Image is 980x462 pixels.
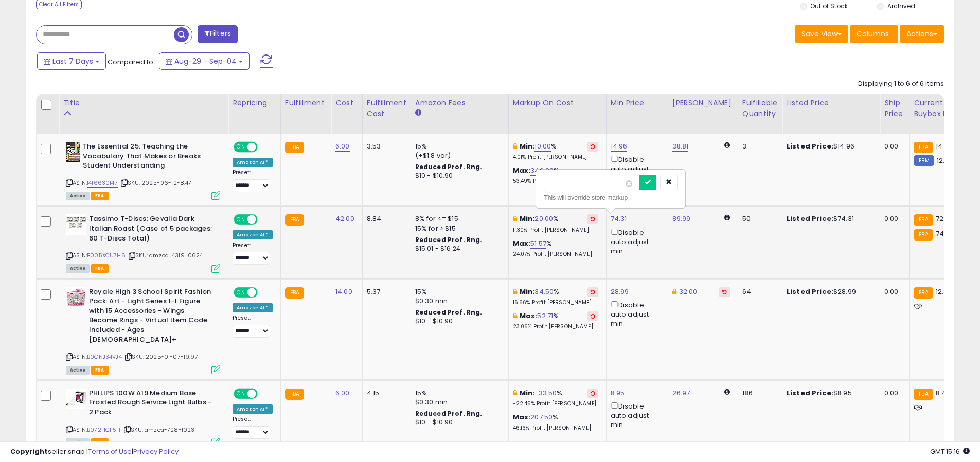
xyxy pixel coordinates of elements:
span: ON [235,288,247,297]
button: Aug-29 - Sep-04 [159,52,250,70]
small: FBA [285,287,304,299]
strong: Copyright [10,447,48,456]
span: ON [235,143,247,152]
b: Min: [520,388,535,398]
small: Amazon Fees. [415,108,421,118]
p: 53.49% Profit [PERSON_NAME] [513,178,598,185]
small: FBA [285,389,304,400]
div: $10 - $10.90 [415,418,501,427]
div: Disable auto adjust min [611,299,660,329]
div: 0.00 [884,142,901,151]
a: 42.00 [335,214,354,224]
img: 41aY81DAxIL._SL40_.jpg [66,214,86,235]
span: 8.49 [936,388,951,398]
span: | SKU: 2025-06-12-8.47 [119,179,192,187]
div: % [513,214,598,233]
button: Filters [198,25,238,43]
div: 15% [415,142,501,151]
a: 89.99 [672,214,691,224]
div: Current Buybox Price [914,98,967,119]
b: Min: [520,287,535,297]
span: 72.78 [936,214,953,224]
b: PHILIPS 100W A19 Medium Base Frosted Rough Service Light Bulbs - 2 Pack [89,389,214,420]
a: B005XCU7H6 [87,251,126,260]
div: % [513,239,598,258]
span: All listings currently available for purchase on Amazon [66,264,90,273]
div: % [513,166,598,185]
button: Last 7 Days [37,52,106,70]
b: Tassimo T-Discs: Gevalia Dark Italian Roast (Case of 5 packages; 60 T-Discs Total) [89,214,214,246]
div: 64 [742,287,774,297]
div: % [513,413,598,432]
span: ON [235,389,247,398]
div: seller snap | | [10,447,179,457]
b: Royale High 3 School Spirit Fashion Pack: Art - Light Series 1-1 Figure with 15 Accessories - Win... [89,287,214,347]
div: 4.15 [367,389,403,398]
div: 3 [742,142,774,151]
span: All listings currently available for purchase on Amazon [66,366,90,375]
a: 14.00 [335,287,352,297]
label: Out of Stock [810,2,848,10]
span: OFF [256,288,273,297]
a: 34.50 [534,287,554,297]
small: FBA [914,287,933,299]
div: Amazon AI * [233,303,273,312]
div: % [513,142,598,161]
span: Last 7 Days [52,56,93,66]
div: 0.00 [884,214,901,224]
a: Privacy Policy [133,447,179,456]
div: Repricing [233,98,276,108]
b: Listed Price: [787,214,833,224]
img: 41yAlWGgOmL._SL40_.jpg [66,389,86,409]
b: Reduced Prof. Rng. [415,162,483,171]
div: 8% for <= $15 [415,214,501,224]
span: | SKU: amzca-728-1023 [122,426,195,434]
p: 46.16% Profit [PERSON_NAME] [513,424,598,432]
b: Listed Price: [787,388,833,398]
div: Disable auto adjust min [611,154,660,183]
img: 51w0hH55pPL._SL40_.jpg [66,287,86,308]
a: 32.00 [679,287,698,297]
b: Min: [520,214,535,224]
span: Columns [857,29,889,39]
b: Max: [513,165,531,175]
a: 6.00 [335,388,350,398]
a: B0CNJ34VJ4 [87,353,122,361]
div: Preset: [233,169,273,192]
a: 26.97 [672,388,690,398]
small: FBA [285,142,304,153]
b: Max: [513,412,531,422]
div: $14.96 [787,142,872,151]
div: Markup on Cost [513,98,602,108]
b: The Essential 25: Teaching the Vocabulary That Makes or Breaks Student Understanding [83,142,208,173]
a: 38.81 [672,141,689,152]
div: 186 [742,389,774,398]
div: ASIN: [66,214,220,271]
span: OFF [256,389,273,398]
a: 52.71 [537,311,553,321]
div: 50 [742,214,774,224]
b: Min: [520,141,535,151]
div: 15% [415,389,501,398]
div: 3.53 [367,142,403,151]
p: 24.07% Profit [PERSON_NAME] [513,251,598,258]
div: 15% [415,287,501,297]
div: Ship Price [884,98,905,119]
a: 10.00 [534,141,551,152]
a: B072HCF51T [87,426,121,434]
div: Amazon AI * [233,158,273,167]
a: 74.31 [611,214,627,224]
div: $28.99 [787,287,872,297]
span: ON [235,215,247,224]
span: | SKU: amzca-4319-0624 [127,251,203,260]
button: Columns [850,25,898,43]
div: $0.30 min [415,297,501,306]
small: FBM [914,155,934,166]
span: 12.31 [936,287,950,297]
span: All listings currently available for purchase on Amazon [66,192,90,200]
div: Min Price [611,98,664,108]
div: Preset: [233,416,273,439]
a: 6.00 [335,141,350,152]
a: 51.57 [530,238,546,249]
p: 4.01% Profit [PERSON_NAME] [513,154,598,161]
